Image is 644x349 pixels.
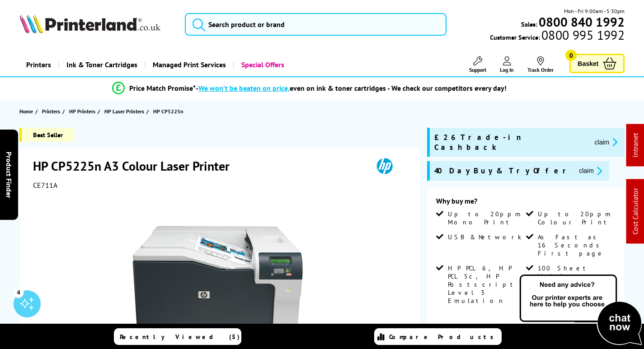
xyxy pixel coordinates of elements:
[129,84,196,93] span: Price Match Promise*
[19,107,33,116] span: Home
[66,53,137,76] span: Ink & Toner Cartridges
[42,107,60,116] span: Printers
[538,210,614,226] span: Up to 20ppm Colour Print
[631,188,640,235] a: Cost Calculator
[120,333,240,341] span: Recently Viewed (5)
[364,158,405,174] img: HP
[33,181,57,190] span: CE711A
[592,137,620,147] button: promo-description
[448,233,522,241] span: USB & Network
[19,128,74,142] span: Best Seller
[537,18,625,26] a: 0800 840 1992
[500,66,514,73] span: Log In
[185,13,447,36] input: Search product or brand
[198,84,290,93] span: We won’t be beaten on price,
[19,53,58,76] a: Printers
[564,7,625,15] span: Mon - Fri 9:00am - 5:30pm
[389,333,498,341] span: Compare Products
[578,57,598,70] span: Basket
[569,54,625,73] a: Basket 0
[153,108,183,115] span: HP CP5225n
[5,80,614,96] li: modal_Promise
[5,151,14,198] span: Product Finder
[538,264,619,289] span: 100 Sheet Multipurpose Tray
[14,287,24,297] div: 4
[469,66,486,73] span: Support
[42,107,62,116] a: Printers
[517,273,644,347] img: Open Live Chat window
[448,210,524,226] span: Up to 20ppm Mono Print
[144,53,233,76] a: Managed Print Services
[58,53,144,76] a: Ink & Toner Cartridges
[69,107,95,116] span: HP Printers
[33,158,239,174] h1: HP CP5225n A3 Colour Laser Printer
[434,132,587,152] span: £26 Trade-in Cashback
[539,14,625,30] b: 0800 840 1992
[233,53,291,76] a: Special Offers
[104,107,144,116] span: HP Laser Printers
[448,264,524,305] span: HP PCL 6, HP PCL 5c, HP Postscript Level 3 Emulation
[576,166,605,176] button: promo-description
[490,31,625,42] span: Customer Service:
[374,328,502,345] a: Compare Products
[469,56,486,73] a: Support
[540,31,625,39] span: 0800 995 1992
[19,107,35,116] a: Home
[19,14,174,35] a: Printerland Logo
[631,133,640,158] a: Intranet
[19,14,160,33] img: Printerland Logo
[114,328,241,345] a: Recently Viewed (5)
[434,166,572,176] span: 40 Day Buy & Try Offer
[538,233,614,257] span: As Fast as 16 Seconds First page
[69,107,98,116] a: HP Printers
[104,107,146,116] a: HP Laser Printers
[196,84,507,93] div: - even on ink & toner cartridges - We check our competitors every day!
[500,56,514,73] a: Log In
[521,20,537,28] span: Sales:
[527,56,554,73] a: Track Order
[565,50,577,61] span: 0
[436,196,616,210] div: Why buy me?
